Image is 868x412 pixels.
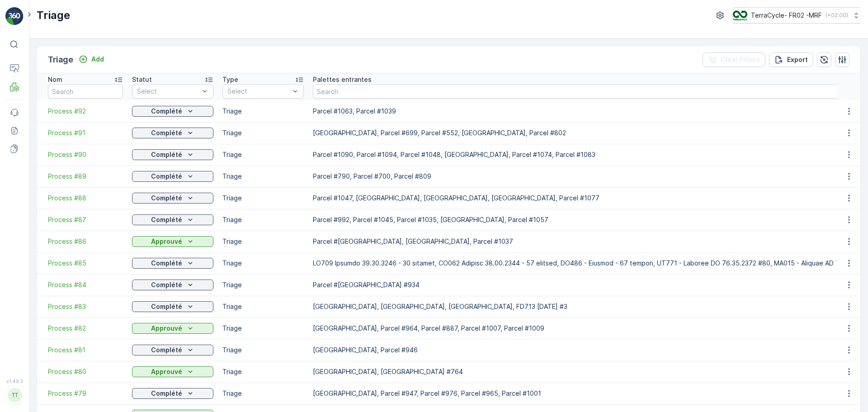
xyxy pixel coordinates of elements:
p: Nom [48,75,62,84]
p: Complété [151,128,182,137]
td: Triage [218,231,308,252]
p: Approuvé [151,324,182,333]
p: Type [222,75,238,84]
a: Process #80 [48,367,123,376]
a: Process #79 [48,389,123,398]
p: Export [787,55,808,64]
a: Process #86 [48,237,123,246]
td: Triage [218,274,308,296]
p: Complété [151,280,182,289]
p: Complété [151,107,182,116]
button: Complété [132,128,213,138]
p: Complété [151,215,182,224]
p: Complété [151,259,182,268]
button: Complété [132,214,213,225]
p: Statut [132,75,152,84]
p: Clear Filters [721,55,760,64]
p: Select [227,87,290,96]
input: Search [48,84,123,99]
td: Triage [218,100,308,122]
p: Complété [151,150,182,159]
p: Triage [48,53,73,66]
button: Approuvé [132,323,213,334]
button: Complété [132,106,213,117]
td: Triage [218,361,308,383]
p: Complété [151,194,182,203]
td: Triage [218,383,308,404]
a: Process #87 [48,215,123,224]
p: Complété [151,302,182,311]
td: Triage [218,166,308,187]
button: Complété [132,388,213,399]
button: Complété [132,258,213,269]
img: logo [5,7,24,25]
td: Triage [218,296,308,317]
p: Complété [151,389,182,398]
td: Triage [218,317,308,339]
p: TerraCycle- FR02 -MRF [751,11,822,20]
button: TerraCycle- FR02 -MRF(+02:00) [733,7,861,24]
button: TT [5,386,24,405]
p: Palettes entrantes [313,75,372,84]
button: Complété [132,171,213,182]
button: Complété [132,301,213,312]
button: Add [75,54,108,65]
button: Approuvé [132,236,213,247]
td: Triage [218,209,308,231]
button: Complété [132,279,213,290]
td: Triage [218,144,308,166]
button: Export [769,52,813,67]
a: Process #88 [48,194,123,203]
div: TT [8,388,22,403]
a: Process #91 [48,128,123,137]
td: Triage [218,339,308,361]
td: Triage [218,187,308,209]
a: Process #85 [48,259,123,268]
p: Add [91,55,104,64]
a: Process #81 [48,346,123,355]
a: Process #83 [48,302,123,311]
button: Complété [132,149,213,160]
a: Process #89 [48,172,123,181]
a: Process #92 [48,107,123,116]
span: v 1.49.3 [5,379,24,384]
a: Process #82 [48,324,123,333]
p: Complété [151,172,182,181]
button: Complété [132,193,213,204]
a: Process #84 [48,280,123,289]
p: Approuvé [151,367,182,376]
button: Clear Filters [703,52,765,67]
a: Process #90 [48,150,123,159]
p: Triage [37,8,70,23]
p: Complété [151,346,182,355]
p: ( +02:00 ) [826,12,848,19]
img: terracycle.png [733,10,747,20]
button: Complété [132,345,213,355]
button: Approuvé [132,366,213,377]
p: Select [137,87,199,96]
td: Triage [218,122,308,144]
td: Triage [218,252,308,274]
p: Approuvé [151,237,182,246]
